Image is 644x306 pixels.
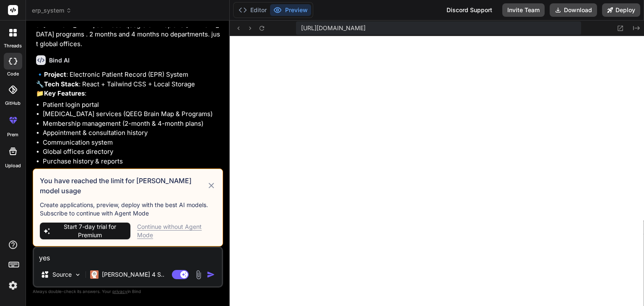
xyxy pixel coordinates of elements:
[6,278,20,293] img: settings
[53,223,127,239] span: Start 7-day trial for Premium
[43,119,221,129] li: Membership management (2-month & 4-month plans)
[270,4,311,16] button: Preview
[230,36,644,306] iframe: Preview
[235,4,270,16] button: Editor
[43,109,221,119] li: [MEDICAL_DATA] services (QEEG Brain Map & Programs)
[33,288,223,296] p: Always double-check its answers. Your in Bind
[602,3,640,17] button: Deploy
[40,201,216,218] p: Create applications, preview, deploy with the best AI models. Subscribe to continue with Agent Mode
[36,70,221,99] p: 🔹 : Electronic Patient Record (EPR) System 🔧 : React + Tailwind CSS + Local Storage 📁 :
[5,162,21,169] label: Upload
[43,147,221,157] li: Global offices directory
[44,89,85,97] strong: Key Features
[7,131,18,138] label: prem
[52,270,72,279] p: Source
[550,3,597,17] button: Download
[102,270,164,279] p: [PERSON_NAME] 4 S..
[49,56,70,65] h6: Bind AI
[502,3,545,17] button: Invite Team
[44,80,79,88] strong: Tech Stack
[5,100,21,107] label: GitHub
[74,271,81,278] img: Pick Models
[34,248,222,263] textarea: yes
[32,6,72,15] span: erp_system
[43,128,221,138] li: Appointment & consultation history
[44,70,66,78] strong: Project
[137,223,216,239] div: Continue without Agent Mode
[112,289,127,294] span: privacy
[4,42,22,49] label: threads
[207,270,215,279] img: icon
[43,157,221,166] li: Purchase history & reports
[90,270,99,279] img: Claude 4 Sonnet
[40,176,207,196] h3: You have reached the limit for [PERSON_NAME] model usage
[43,138,221,148] li: Communication system
[441,3,497,17] div: Discord Support
[40,223,130,239] button: Start 7-day trial for Premium
[194,270,203,280] img: attachment
[7,70,19,78] label: code
[301,24,366,32] span: [URL][DOMAIN_NAME]
[43,100,221,110] li: Patient login portal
